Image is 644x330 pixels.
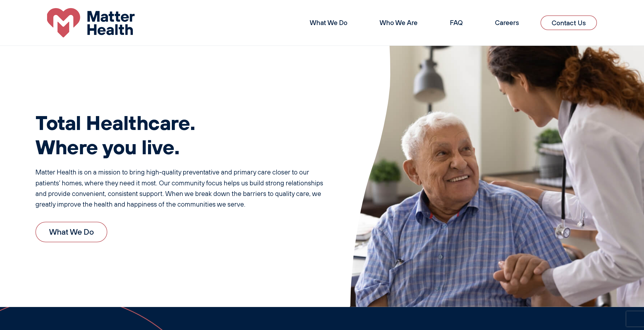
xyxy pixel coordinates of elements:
[35,110,330,159] h1: Total Healthcare. Where you live.
[35,167,330,210] p: Matter Health is on a mission to bring high-quality preventative and primary care closer to our p...
[310,18,347,27] a: What We Do
[450,18,463,27] a: FAQ
[380,18,418,27] a: Who We Are
[495,18,519,27] a: Careers
[35,222,107,242] a: What We Do
[541,15,597,30] a: Contact Us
